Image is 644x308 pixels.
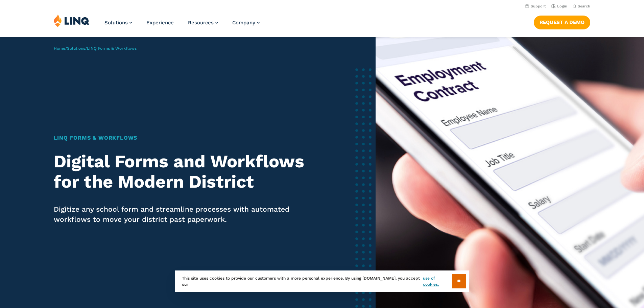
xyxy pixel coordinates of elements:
[54,134,308,142] h1: LINQ Forms & Workflows
[232,20,255,26] span: Company
[104,20,128,26] span: Solutions
[534,16,590,29] a: Request a Demo
[573,4,590,9] button: Open Search Bar
[232,20,260,26] a: Company
[188,20,218,26] a: Resources
[188,20,214,26] span: Resources
[104,20,132,26] a: Solutions
[54,204,308,224] p: Digitize any school form and streamline processes with automated workflows to move your district ...
[54,46,65,51] a: Home
[54,151,308,192] h2: Digital Forms and Workflows for the Modern District
[534,14,590,29] nav: Button Navigation
[175,270,469,292] div: This site uses cookies to provide our customers with a more personal experience. By using [DOMAIN...
[146,20,174,26] a: Experience
[87,46,137,51] span: LINQ Forms & Workflows
[578,4,590,8] span: Search
[551,4,567,8] a: Login
[54,14,90,27] img: LINQ | K‑12 Software
[54,46,137,51] span: / /
[423,275,452,287] a: use of cookies.
[67,46,85,51] a: Solutions
[104,14,260,37] nav: Primary Navigation
[525,4,546,8] a: Support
